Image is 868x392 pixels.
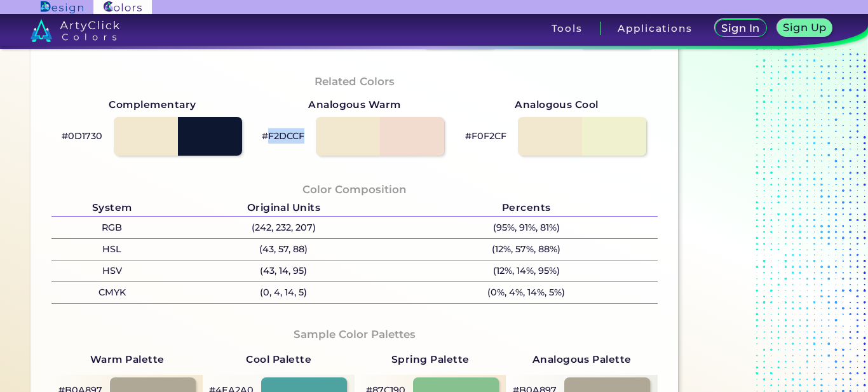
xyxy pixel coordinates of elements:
[51,199,172,216] h5: System
[618,24,692,33] h3: Applications
[302,180,407,199] h4: Color Composition
[724,24,758,33] h5: Sign In
[515,97,599,113] strong: Analogous Cool
[172,282,395,303] p: (0, 4, 14, 5)
[51,260,172,281] p: HSV
[90,353,165,365] strong: Warm Palette
[31,19,120,42] img: logo_artyclick_colors_white.svg
[246,353,311,365] strong: Cool Palette
[315,72,395,91] h4: Related Colors
[51,217,172,238] p: RGB
[391,353,470,365] strong: Spring Palette
[172,199,395,216] h5: Original Units
[172,217,395,238] p: (242, 232, 207)
[62,128,102,144] p: #0D1730
[172,239,395,260] p: (43, 57, 88)
[51,239,172,260] p: HSL
[780,20,830,36] a: Sign Up
[395,199,658,216] h5: Percents
[294,325,416,344] h4: Sample Color Palettes
[51,282,172,303] p: CMYK
[532,353,632,365] strong: Analogous Palette
[552,24,583,33] h3: Tools
[465,128,506,144] p: #F0F2CF
[785,23,825,32] h5: Sign Up
[717,20,764,36] a: Sign In
[395,260,658,281] p: (12%, 14%, 95%)
[262,128,304,144] p: #F2DCCF
[41,1,83,13] img: ArtyClick Design logo
[395,217,658,238] p: (95%, 91%, 81%)
[172,260,395,281] p: (43, 14, 95)
[395,282,658,303] p: (0%, 4%, 14%, 5%)
[308,97,401,113] strong: Analogous Warm
[395,239,658,260] p: (12%, 57%, 88%)
[109,97,196,113] strong: Complementary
